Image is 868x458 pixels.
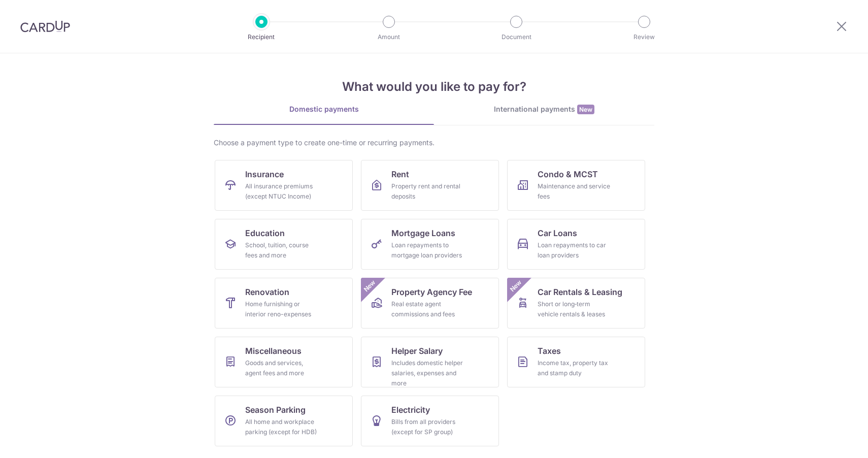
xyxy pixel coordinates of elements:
[361,337,499,387] a: Helper SalaryIncludes domestic helper salaries, expenses and more
[214,78,654,96] h4: What would you like to pay for?
[538,358,611,378] div: Income tax, property tax and stamp duty
[538,345,561,357] span: Taxes
[245,286,289,298] span: Renovation
[391,286,472,298] span: Property Agency Fee
[245,240,318,260] div: School, tuition, course fees and more
[351,32,426,42] p: Amount
[245,181,318,202] div: All insurance premiums (except NTUC Income)
[361,219,499,270] a: Mortgage LoansLoan repayments to mortgage loan providers
[215,337,353,387] a: MiscellaneousGoods and services, agent fees and more
[391,181,464,202] div: Property rent and rental deposits
[538,168,598,180] span: Condo & MCST
[391,168,409,180] span: Rent
[507,337,645,387] a: TaxesIncome tax, property tax and stamp duty
[391,404,430,416] span: Electricity
[224,32,299,42] p: Recipient
[215,396,353,446] a: Season ParkingAll home and workplace parking (except for HDB)
[507,278,645,329] a: Car Rentals & LeasingShort or long‑term vehicle rentals & leasesNew
[391,345,443,357] span: Helper Salary
[245,358,318,378] div: Goods and services, agent fees and more
[214,104,434,114] div: Domestic payments
[361,396,499,446] a: ElectricityBills from all providers (except for SP group)
[508,278,524,295] span: New
[538,299,611,319] div: Short or long‑term vehicle rentals & leases
[538,286,622,298] span: Car Rentals & Leasing
[607,32,682,42] p: Review
[245,227,285,239] span: Education
[245,404,306,416] span: Season Parking
[215,219,353,270] a: EducationSchool, tuition, course fees and more
[434,104,654,115] div: International payments
[245,417,318,437] div: All home and workplace parking (except for HDB)
[245,299,318,319] div: Home furnishing or interior reno-expenses
[361,160,499,211] a: RentProperty rent and rental deposits
[391,299,464,319] div: Real estate agent commissions and fees
[577,105,594,114] span: New
[20,20,70,32] img: CardUp
[214,138,654,148] div: Choose a payment type to create one-time or recurring payments.
[245,168,284,180] span: Insurance
[215,278,353,329] a: RenovationHome furnishing or interior reno-expenses
[507,160,645,211] a: Condo & MCSTMaintenance and service fees
[538,227,577,239] span: Car Loans
[361,278,378,295] span: New
[479,32,554,42] p: Document
[215,160,353,211] a: InsuranceAll insurance premiums (except NTUC Income)
[391,417,464,437] div: Bills from all providers (except for SP group)
[245,345,302,357] span: Miscellaneous
[361,278,499,329] a: Property Agency FeeReal estate agent commissions and feesNew
[538,181,611,202] div: Maintenance and service fees
[507,219,645,270] a: Car LoansLoan repayments to car loan providers
[391,358,464,388] div: Includes domestic helper salaries, expenses and more
[391,240,464,260] div: Loan repayments to mortgage loan providers
[391,227,455,239] span: Mortgage Loans
[538,240,611,260] div: Loan repayments to car loan providers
